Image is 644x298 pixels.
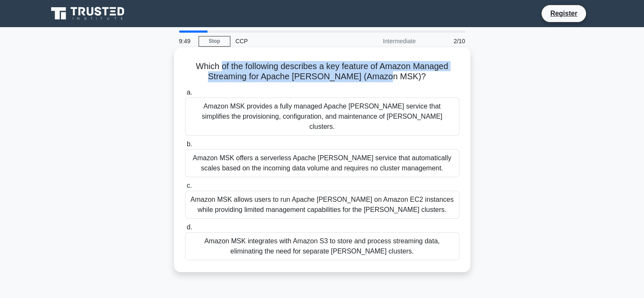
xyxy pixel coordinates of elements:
[187,182,192,189] span: c.
[185,97,459,136] div: Amazon MSK provides a fully managed Apache [PERSON_NAME] service that simplifies the provisioning...
[187,140,192,148] span: b.
[230,33,347,50] div: CCP
[421,33,470,50] div: 2/10
[545,8,582,19] a: Register
[184,61,460,82] h5: Which of the following describes a key feature of Amazon Managed Streaming for Apache [PERSON_NAM...
[174,33,199,50] div: 9:49
[185,191,459,219] div: Amazon MSK allows users to run Apache [PERSON_NAME] on Amazon EC2 instances while providing limit...
[187,89,192,96] span: a.
[199,36,230,47] a: Stop
[185,149,459,177] div: Amazon MSK offers a serverless Apache [PERSON_NAME] service that automatically scales based on th...
[185,232,459,260] div: Amazon MSK integrates with Amazon S3 to store and process streaming data, eliminating the need fo...
[347,33,421,50] div: Intermediate
[187,223,192,231] span: d.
